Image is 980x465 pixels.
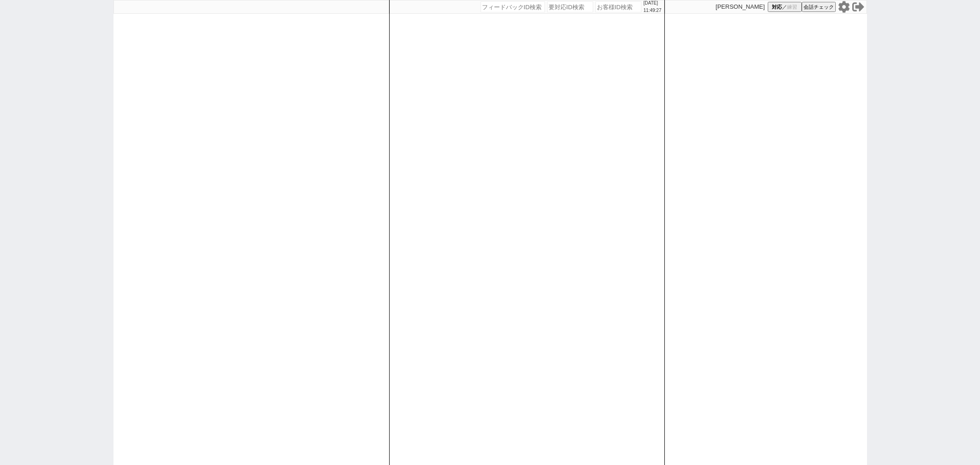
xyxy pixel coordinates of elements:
p: 11:49:27 [644,7,662,14]
span: 対応 [772,4,782,11]
input: フィードバックID検索 [481,1,545,12]
p: [PERSON_NAME] [716,3,765,11]
span: 練習 [787,4,797,11]
button: 会話チェック [802,2,836,12]
button: 対応／練習 [768,2,802,12]
input: お客様ID検索 [595,1,641,12]
input: 要対応ID検索 [547,1,593,12]
span: 会話チェック [804,4,834,11]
